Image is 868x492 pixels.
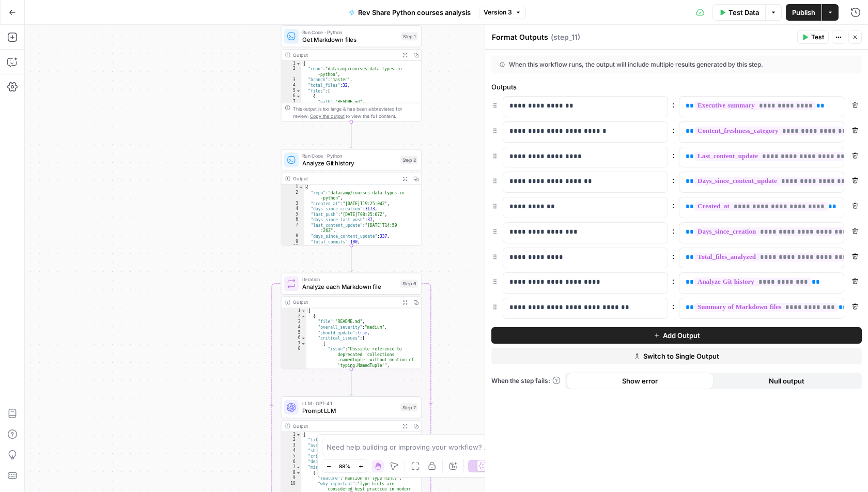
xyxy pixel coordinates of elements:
[491,376,561,386] a: When the step fails:
[281,25,422,122] div: Run Code · PythonGet Markdown filesStep 1Output{ "repo":"datacamp/courses-data-types-in -python",...
[643,351,719,361] span: Switch to Single Output
[786,4,822,21] button: Publish
[281,244,304,250] div: 10
[281,325,306,330] div: 4
[281,94,301,99] div: 6
[492,32,548,42] textarea: Format Outputs
[672,174,675,186] span: :
[400,280,417,288] div: Step 6
[281,88,301,94] div: 5
[293,175,397,182] div: Output
[500,60,809,69] div: When this workflow runs, the output will include multiple results generated by this step.
[293,299,397,306] div: Output
[281,368,306,379] div: 9
[281,437,301,443] div: 2
[551,32,580,42] span: ( step_11 )
[281,314,306,319] div: 2
[281,239,304,245] div: 9
[310,113,345,119] span: Copy the output
[672,274,675,287] span: :
[281,330,306,336] div: 5
[672,224,675,237] span: :
[301,341,306,347] span: Toggle code folding, rows 7 through 13
[281,319,306,325] div: 3
[281,448,301,454] div: 4
[301,308,306,314] span: Toggle code folding, rows 1 through 2009
[302,28,398,36] span: Run Code · Python
[491,327,862,344] button: Add Output
[281,308,306,314] div: 1
[491,348,862,364] button: Switch to Single Output
[281,185,304,190] div: 1
[293,422,397,429] div: Output
[281,234,304,239] div: 8
[672,149,675,161] span: :
[672,250,675,262] span: :
[281,443,301,449] div: 3
[712,4,765,21] button: Test Data
[302,35,398,44] span: Get Markdown files
[622,376,658,386] span: Show error
[281,346,306,368] div: 8
[491,82,862,92] div: Outputs
[672,98,675,111] span: :
[281,206,304,212] div: 4
[281,335,306,341] div: 6
[400,403,417,411] div: Step 7
[296,432,301,438] span: Toggle code folding, rows 1 through 44
[281,201,304,207] div: 3
[281,465,301,470] div: 7
[296,94,301,99] span: Toggle code folding, rows 6 through 9
[302,152,397,160] span: Run Code · Python
[672,300,675,312] span: :
[401,32,418,40] div: Step 1
[281,149,422,245] div: Run Code · PythonAnalyze Git historyStep 2Output{ "repo":"datacamp/courses-data-types-in -python"...
[672,199,675,211] span: :
[302,282,397,291] span: Analyze each Markdown file
[281,61,301,67] div: 1
[729,7,759,18] span: Test Data
[281,432,301,438] div: 1
[811,33,824,42] span: Test
[339,462,350,470] span: 88%
[350,369,352,396] g: Edge from step_6 to step_7
[672,124,675,136] span: :
[301,314,306,319] span: Toggle code folding, rows 2 through 111
[296,465,301,470] span: Toggle code folding, rows 7 through 13
[281,223,304,234] div: 7
[281,273,422,370] div: IterationAnalyze each Markdown fileStep 6Output[ { "file":"README.md", "overall_severity":"medium...
[281,212,304,218] div: 5
[302,399,397,407] span: LLM · GPT-4.1
[797,30,829,44] button: Test
[358,7,471,18] span: Rev Share Python courses analysis
[296,88,301,94] span: Toggle code folding, rows 5 through 10
[293,51,397,58] div: Output
[281,66,301,77] div: 2
[302,276,397,283] span: Iteration
[281,459,301,465] div: 6
[299,185,304,190] span: Toggle code folding, rows 1 through 140
[484,8,512,17] span: Version 3
[479,6,526,19] button: Version 3
[769,376,804,386] span: Null output
[281,454,301,459] div: 5
[400,156,417,164] div: Step 2
[714,373,860,389] button: Null output
[296,61,301,67] span: Toggle code folding, rows 1 through 11
[302,406,397,416] span: Prompt LLM
[350,245,352,272] g: Edge from step_2 to step_6
[281,190,304,201] div: 2
[281,217,304,223] div: 6
[281,83,301,88] div: 4
[792,7,815,18] span: Publish
[343,4,477,21] button: Rev Share Python courses analysis
[281,470,301,476] div: 8
[296,470,301,476] span: Toggle code folding, rows 8 through 12
[281,341,306,347] div: 7
[350,121,352,148] g: Edge from step_1 to step_2
[301,335,306,341] span: Toggle code folding, rows 6 through 14
[281,99,301,105] div: 7
[293,105,417,119] div: This output is too large & has been abbreviated for review. to view the full content.
[663,330,700,341] span: Add Output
